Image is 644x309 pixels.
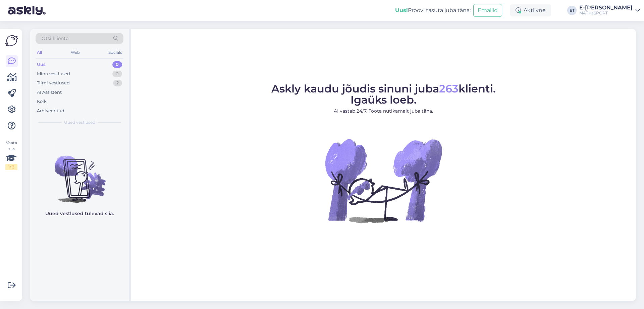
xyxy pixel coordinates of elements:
[37,98,47,105] div: Kõik
[107,48,123,57] div: Socials
[510,4,551,16] div: Aktiivne
[112,61,122,68] div: 0
[271,108,496,115] p: AI vastab 24/7. Tööta nutikamalt juba täna.
[579,10,633,16] div: MATKaSPORT
[5,34,18,47] img: Askly Logo
[37,89,62,96] div: AI Assistent
[5,140,17,170] div: Vaata siia
[395,7,408,13] b: Uus!
[37,61,46,68] div: Uus
[30,144,129,204] img: No chats
[36,48,43,57] div: All
[579,5,640,16] a: E-[PERSON_NAME]MATKaSPORT
[45,210,114,217] p: Uued vestlused tulevad siia.
[395,6,471,14] div: Proovi tasuta juba täna:
[323,120,444,241] img: No Chat active
[579,5,633,10] div: E-[PERSON_NAME]
[42,35,68,42] span: Otsi kliente
[37,71,70,77] div: Minu vestlused
[112,71,122,77] div: 0
[5,164,17,170] div: 1 / 3
[37,108,64,114] div: Arhiveeritud
[271,82,496,106] span: Askly kaudu jõudis sinuni juba klienti. Igaüks loeb.
[567,6,577,15] div: ET
[113,80,122,86] div: 2
[37,80,70,86] div: Tiimi vestlused
[439,82,459,95] span: 263
[69,48,81,57] div: Web
[473,4,502,17] button: Emailid
[64,119,95,125] span: Uued vestlused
